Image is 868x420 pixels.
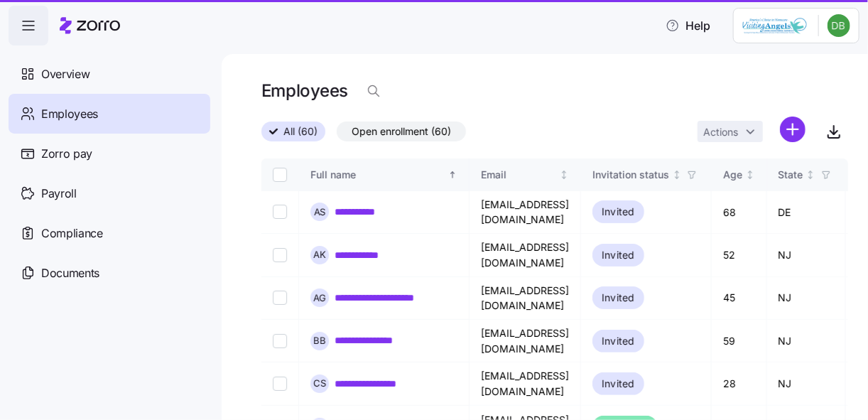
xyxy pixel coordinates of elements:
td: DE [767,191,846,234]
a: Overview [9,54,210,94]
td: [EMAIL_ADDRESS][DOMAIN_NAME] [470,191,581,234]
button: Help [654,11,722,40]
div: Invitation status [592,167,669,183]
td: [EMAIL_ADDRESS][DOMAIN_NAME] [470,277,581,320]
h1: Employees [261,80,348,102]
input: Select record 2 [273,248,287,262]
td: [EMAIL_ADDRESS][DOMAIN_NAME] [470,362,581,405]
span: A S [314,208,326,217]
td: NJ [767,234,846,276]
div: Age [723,167,742,183]
td: NJ [767,320,846,362]
input: Select record 4 [273,334,287,348]
div: Sorted ascending [447,170,457,180]
span: Documents [41,264,99,282]
img: Employer logo [742,17,807,34]
a: Zorro pay [9,134,210,173]
span: A G [313,294,327,303]
span: Compliance [41,225,103,242]
span: Invited [602,375,635,392]
svg: add icon [780,117,805,142]
th: Invitation statusNot sorted [581,158,712,191]
span: Invited [602,289,635,306]
span: Employees [41,105,98,123]
input: Select record 5 [273,377,287,391]
span: Overview [41,65,89,83]
a: Payroll [9,173,210,213]
td: 45 [712,277,767,320]
span: Zorro pay [41,145,92,163]
a: Employees [9,94,210,134]
div: Email [481,167,557,183]
td: 68 [712,191,767,234]
th: EmailNot sorted [470,158,581,191]
td: 59 [712,320,767,362]
input: Select all records [273,168,287,182]
img: b6ec8881b913410daddf0131528f1070 [828,14,850,37]
span: Invited [602,247,635,264]
span: A K [313,250,326,259]
th: AgeNot sorted [712,158,767,191]
a: Documents [9,253,210,293]
div: State [779,167,803,183]
input: Select record 3 [273,291,287,305]
td: NJ [767,277,846,320]
input: Select record 1 [273,205,287,219]
a: Compliance [9,213,210,253]
div: Not sorted [559,170,569,180]
th: Full nameSorted ascending [299,158,470,191]
th: StateNot sorted [767,158,846,191]
span: Help [666,17,710,34]
button: Actions [698,121,763,142]
span: Open enrollment (60) [352,122,451,141]
div: Not sorted [672,170,682,180]
span: All (60) [283,122,318,141]
td: [EMAIL_ADDRESS][DOMAIN_NAME] [470,320,581,362]
span: Actions [703,127,738,137]
span: Invited [602,203,635,220]
div: Full name [310,167,445,183]
td: [EMAIL_ADDRESS][DOMAIN_NAME] [470,234,581,276]
div: Not sorted [805,170,815,180]
span: Payroll [41,185,77,203]
td: NJ [767,362,846,405]
span: C S [313,379,326,388]
td: 28 [712,362,767,405]
div: Not sorted [745,170,755,180]
td: 52 [712,234,767,276]
span: B B [313,336,326,345]
span: Invited [602,333,635,350]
